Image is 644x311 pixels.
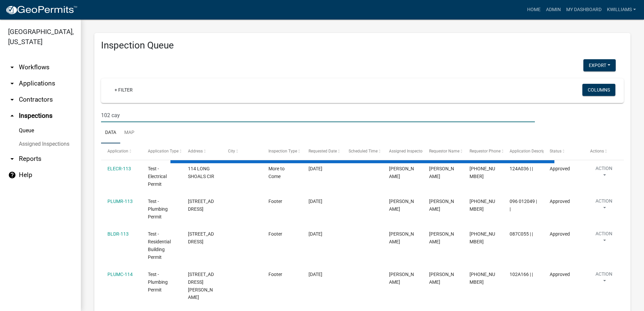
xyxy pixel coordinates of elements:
span: Jay Johnston [389,231,414,244]
span: 706-485-2776 [470,272,495,285]
span: 706-485-2776 [470,166,495,179]
a: BLDR-113 [107,231,129,237]
h3: Inspection Queue [101,40,624,51]
datatable-header-cell: Requestor Name [423,143,463,160]
datatable-header-cell: Inspection Type [262,143,302,160]
span: 096 012049 | | [510,199,537,212]
span: Casey Mason [389,166,414,179]
datatable-header-cell: City [222,143,262,160]
span: 01/05/2022 [309,166,322,171]
a: ELECR-113 [107,166,131,171]
span: Approved [550,231,570,237]
span: 114 LONG SHOALS CIR [188,166,214,179]
input: Search for inspections [101,108,535,122]
span: Jay Johnston [389,272,414,285]
span: Actions [590,149,604,153]
a: Admin [543,3,563,16]
span: Test - Plumbing Permit [148,199,168,219]
span: 115 S CAY DR [188,231,214,244]
span: 087C055 | | [510,231,533,237]
datatable-header-cell: Application Type [141,143,181,160]
span: Requestor Name [429,149,459,153]
datatable-header-cell: Requestor Phone [463,143,503,160]
span: Requested Date [309,149,337,153]
span: Requestor Phone [470,149,501,153]
span: Footer [268,231,282,237]
a: Map [120,122,138,144]
span: City [228,149,235,153]
datatable-header-cell: Address [182,143,222,160]
button: Action [590,198,618,214]
span: More to Come [268,166,285,179]
span: Inspection Type [268,149,297,153]
a: My Dashboard [563,3,604,16]
datatable-header-cell: Assigned Inspector [383,143,423,160]
span: Footer [268,199,282,204]
span: 01/05/2022 [309,199,322,204]
a: Home [524,3,543,16]
i: arrow_drop_down [8,155,16,163]
span: 01/07/2022 [309,272,322,277]
button: Action [590,271,618,287]
span: 195 ALEXANDER LAKES DR [188,199,214,212]
i: help [8,171,16,179]
a: + Filter [109,84,138,96]
span: 706-485-2776 [470,231,495,244]
span: Approved [550,166,570,171]
span: Test - Residential Building Permit [148,231,171,260]
i: arrow_drop_down [8,63,16,71]
span: Footer [268,272,282,277]
datatable-header-cell: Requested Date [302,143,342,160]
span: Test - Electrical Permit [148,166,167,187]
datatable-header-cell: Scheduled Time [342,143,382,160]
datatable-header-cell: Actions [584,143,624,160]
button: Action [590,165,618,182]
i: arrow_drop_down [8,79,16,88]
i: arrow_drop_down [8,96,16,104]
span: Angela Waldroup [429,272,454,285]
span: 102A166 | | [510,272,533,277]
span: Approved [550,272,570,277]
span: Approved [550,199,570,204]
span: Angela Waldroup [429,199,454,212]
a: kwilliams [604,3,639,16]
span: Assigned Inspector [389,149,424,153]
span: Application Description [510,149,552,153]
datatable-header-cell: Application [101,143,141,160]
span: Jay Johnston [389,199,414,212]
span: 124A036 | | [510,166,533,171]
button: Columns [582,84,615,96]
span: Test - Plumbing Permit [148,272,168,292]
span: Status [550,149,561,153]
button: Action [590,230,618,247]
span: Angela Waldroup [429,231,454,244]
span: 161 SAMMONS PKWY [188,272,214,300]
span: 706-485-2776 [470,199,495,212]
span: Application [107,149,128,153]
span: Scheduled Time [349,149,378,153]
span: Kenteria Williams [429,166,454,179]
span: Application Type [148,149,179,153]
span: Address [188,149,203,153]
datatable-header-cell: Status [543,143,583,160]
button: Export [583,59,616,71]
a: PLUMC-114 [107,272,133,277]
span: 01/06/2022 [309,231,322,237]
datatable-header-cell: Application Description [503,143,543,160]
a: Data [101,122,120,144]
i: arrow_drop_up [8,112,16,120]
a: PLUMR-113 [107,199,133,204]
